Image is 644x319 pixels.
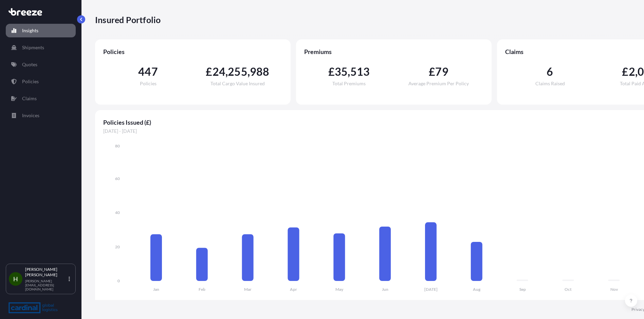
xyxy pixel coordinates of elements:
[22,61,37,68] p: Quotes
[629,66,635,77] span: 2
[22,27,38,34] p: Insights
[348,66,350,77] span: ,
[140,81,157,86] span: Policies
[6,41,76,54] a: Shipments
[535,81,565,86] span: Claims Raised
[435,66,448,77] span: 79
[103,48,282,56] span: Policies
[213,66,225,77] span: 24
[115,176,120,181] tspan: 60
[328,66,335,77] span: £
[565,287,572,292] tspan: Oct
[115,143,120,148] tspan: 80
[244,287,252,292] tspan: Mar
[247,66,250,77] span: ,
[22,44,44,51] p: Shipments
[95,14,161,25] p: Insured Portfolio
[622,66,628,77] span: £
[115,244,120,249] tspan: 20
[473,287,481,292] tspan: Aug
[547,66,553,77] span: 6
[304,48,483,56] span: Premiums
[210,81,265,86] span: Total Cargo Value Insured
[610,287,618,292] tspan: Nov
[335,66,348,77] span: 35
[22,95,37,102] p: Claims
[332,81,366,86] span: Total Premiums
[6,92,76,105] a: Claims
[350,66,370,77] span: 513
[115,210,120,215] tspan: 40
[6,24,76,37] a: Insights
[382,287,388,292] tspan: Jun
[117,278,120,283] tspan: 0
[153,287,159,292] tspan: Jan
[228,66,247,77] span: 255
[424,287,438,292] tspan: [DATE]
[25,267,67,278] p: [PERSON_NAME] [PERSON_NAME]
[519,287,526,292] tspan: Sep
[408,81,469,86] span: Average Premium Per Policy
[22,112,39,119] p: Invoices
[25,279,67,291] p: [PERSON_NAME][EMAIL_ADDRESS][DOMAIN_NAME]
[6,75,76,88] a: Policies
[290,287,297,292] tspan: Apr
[6,109,76,122] a: Invoices
[635,66,638,77] span: ,
[206,66,212,77] span: £
[138,66,158,77] span: 447
[335,287,344,292] tspan: May
[6,58,76,71] a: Quotes
[429,66,435,77] span: £
[8,302,58,313] img: organization-logo
[225,66,228,77] span: ,
[22,78,39,85] p: Policies
[250,66,270,77] span: 988
[13,276,18,282] span: H
[199,287,205,292] tspan: Feb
